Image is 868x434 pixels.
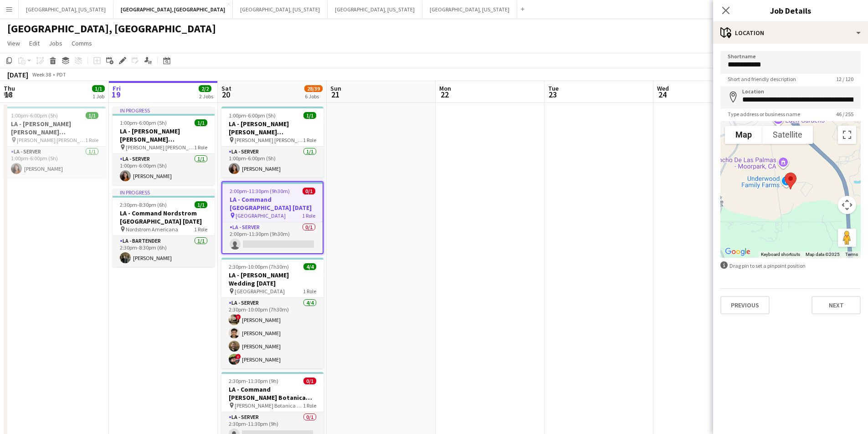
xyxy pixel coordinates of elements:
[720,76,803,82] span: Short and friendly description
[303,188,315,194] span: 0/1
[548,84,559,92] span: Tue
[713,22,868,44] div: Location
[7,22,216,36] h1: [GEOGRAPHIC_DATA], [GEOGRAPHIC_DATA]
[723,246,753,258] a: Open this area in Google Maps (opens a new window)
[113,0,233,18] button: [GEOGRAPHIC_DATA], [GEOGRAPHIC_DATA]
[113,189,215,196] div: In progress
[68,37,96,49] a: Comms
[113,189,215,267] app-job-card: In progress2:30pm-8:30pm (6h)1/1LA - Command Nordstrom [GEOGRAPHIC_DATA] [DATE] Nordstrom America...
[330,84,341,92] span: Sun
[113,236,215,267] app-card-role: LA - Bartender1/12:30pm-8:30pm (6h)[PERSON_NAME]
[194,144,207,151] span: 1 Role
[92,85,105,92] span: 1/1
[113,107,215,185] app-job-card: In progress1:00pm-6:00pm (5h)1/1LA - [PERSON_NAME] [PERSON_NAME][GEOGRAPHIC_DATA] [DATE] [PERSON_...
[657,84,669,92] span: Wed
[838,229,856,247] button: Drag Pegman onto the map to open Street View
[304,85,323,92] span: 28/39
[303,137,316,143] span: 1 Role
[11,112,58,119] span: 1:00pm-6:00pm (5h)
[120,201,167,208] span: 2:30pm-8:30pm (6h)
[4,84,15,92] span: Thu
[235,402,303,409] span: [PERSON_NAME] Botanica Garden
[302,212,315,219] span: 1 Role
[720,296,770,314] button: Previous
[329,89,341,100] span: 21
[126,144,194,151] span: [PERSON_NAME] [PERSON_NAME] Hills
[303,378,316,384] span: 0/1
[221,298,324,368] app-card-role: LA - Server4/42:30pm-10:00pm (7h30m)![PERSON_NAME][PERSON_NAME][PERSON_NAME]![PERSON_NAME]
[113,209,215,225] h3: LA - Command Nordstrom [GEOGRAPHIC_DATA] [DATE]
[126,226,178,233] span: Nordstrom Americana
[438,89,451,100] span: 22
[656,89,669,100] span: 24
[547,89,559,100] span: 23
[86,112,98,119] span: 1/1
[829,111,861,117] span: 46 / 255
[29,39,40,47] span: Edit
[19,0,113,18] button: [GEOGRAPHIC_DATA], [US_STATE]
[92,93,104,100] div: 1 Job
[845,252,858,257] a: Terms (opens in new tab)
[7,39,20,47] span: View
[56,71,66,78] div: PDT
[4,107,106,178] app-job-card: 1:00pm-6:00pm (5h)1/1LA - [PERSON_NAME] [PERSON_NAME][GEOGRAPHIC_DATA] [DATE] [PERSON_NAME] [PERS...
[838,196,856,214] button: Map camera controls
[4,37,24,49] a: View
[725,126,762,144] button: Show street map
[229,378,278,384] span: 2:30pm-11:30pm (9h)
[229,263,289,270] span: 2:30pm-10:00pm (7h30m)
[229,112,276,119] span: 1:00pm-6:00pm (5h)
[303,263,316,270] span: 4/4
[233,0,328,18] button: [GEOGRAPHIC_DATA], [US_STATE]
[85,137,98,143] span: 1 Role
[120,119,167,126] span: 1:00pm-6:00pm (5h)
[222,222,323,253] app-card-role: LA - Server0/12:00pm-11:30pm (9h30m)
[7,70,28,79] div: [DATE]
[221,385,324,402] h3: LA - Command [PERSON_NAME] Botanica [DATE]
[222,195,323,212] h3: LA - Command [GEOGRAPHIC_DATA] [DATE]
[236,212,286,219] span: [GEOGRAPHIC_DATA]
[2,89,15,100] span: 18
[439,84,451,92] span: Mon
[221,107,324,178] app-job-card: 1:00pm-6:00pm (5h)1/1LA - [PERSON_NAME] [PERSON_NAME][GEOGRAPHIC_DATA] [DATE] [PERSON_NAME] [PERS...
[4,147,106,178] app-card-role: LA - Server1/11:00pm-6:00pm (5h)[PERSON_NAME]
[806,252,840,257] span: Map data ©2025
[30,71,53,78] span: Week 38
[762,126,813,144] button: Show satellite imagery
[195,119,207,126] span: 1/1
[723,246,753,258] img: Google
[199,85,211,92] span: 2/2
[26,37,43,49] a: Edit
[303,288,316,295] span: 1 Role
[221,181,324,254] app-job-card: 2:00pm-11:30pm (9h30m)0/1LA - Command [GEOGRAPHIC_DATA] [DATE] [GEOGRAPHIC_DATA]1 RoleLA - Server...
[236,314,241,320] span: !
[195,201,207,208] span: 1/1
[17,137,85,143] span: [PERSON_NAME] [PERSON_NAME] Hills
[230,188,290,194] span: 2:00pm-11:30pm (9h30m)
[303,402,316,409] span: 1 Role
[113,154,215,185] app-card-role: LA - Server1/11:00pm-6:00pm (5h)[PERSON_NAME]
[829,76,861,82] span: 12 / 120
[838,126,856,144] button: Toggle fullscreen view
[113,107,215,114] div: In progress
[720,261,861,270] div: Drag pin to set a pinpoint position
[422,0,517,18] button: [GEOGRAPHIC_DATA], [US_STATE]
[220,89,231,100] span: 20
[221,258,324,368] app-job-card: 2:30pm-10:00pm (7h30m)4/4LA - [PERSON_NAME] Wedding [DATE] [GEOGRAPHIC_DATA]1 RoleLA - Server4/42...
[113,84,121,92] span: Fri
[761,251,800,258] button: Keyboard shortcuts
[305,93,322,100] div: 6 Jobs
[194,226,207,233] span: 1 Role
[812,296,861,314] button: Next
[303,112,316,119] span: 1/1
[236,354,241,359] span: !
[221,120,324,136] h3: LA - [PERSON_NAME] [PERSON_NAME][GEOGRAPHIC_DATA] [DATE]
[113,127,215,143] h3: LA - [PERSON_NAME] [PERSON_NAME][GEOGRAPHIC_DATA] [DATE]
[328,0,422,18] button: [GEOGRAPHIC_DATA], [US_STATE]
[49,39,62,47] span: Jobs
